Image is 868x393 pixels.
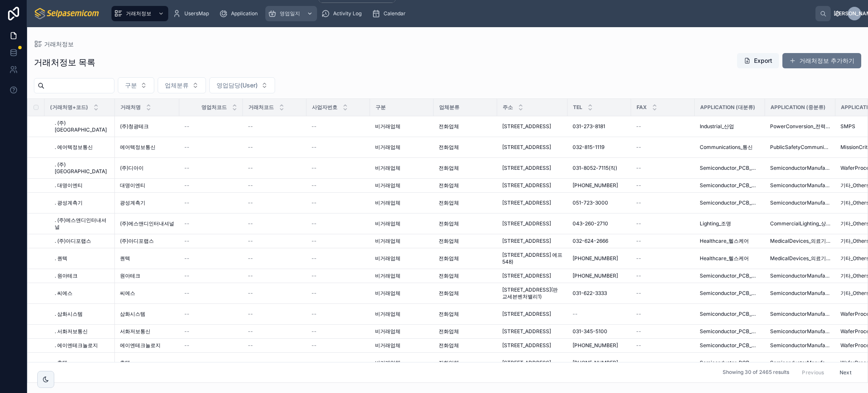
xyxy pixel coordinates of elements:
span: 전화업체 [439,144,459,151]
a: [STREET_ADDRESS] [502,238,562,244]
span: 비거래업체 [375,123,401,130]
a: Application [217,6,264,21]
a: Activity Log [319,6,367,21]
a: -- [184,144,238,151]
a: 비거래업체 [375,272,428,279]
span: -- [248,272,253,279]
span: SemiconductorManufacturing_Test_반도체제조_검사장비 [770,290,830,297]
a: . 씨에스 [55,290,110,297]
span: MedicalDevices_의료기기 [770,255,830,262]
span: Healthcare_헬스케어 [700,238,749,244]
a: -- [312,311,365,317]
a: 비거래업체 [375,238,428,244]
a: -- [312,123,365,130]
a: -- [312,220,365,227]
span: -- [184,255,189,262]
span: -- [184,272,189,279]
a: 전화업체 [439,182,492,189]
a: -- [312,238,365,244]
a: 비거래업체 [375,220,428,227]
a: Semiconductor_PCB_반도체_PCB [700,272,760,279]
a: -- [248,199,301,206]
span: 031-273-8181 [573,123,605,130]
a: . (주)아디포랩스 [55,238,110,244]
a: . 광성계측기 [55,199,110,206]
a: . 원아테크 [55,272,110,279]
span: [PHONE_NUMBER] [573,255,618,262]
span: . (주)아디포랩스 [55,238,91,244]
a: -- [573,311,626,317]
a: 전화업체 [439,144,492,151]
span: [STREET_ADDRESS] [502,238,551,244]
a: [STREET_ADDRESS] [502,311,562,317]
a: . 대명이엔티 [55,182,110,189]
a: -- [636,182,690,189]
a: SemiconductorManufacturing_Test_반도체제조_검사장비 [770,311,830,317]
a: Semiconductor_PCB_반도체_PCB [700,290,760,297]
a: [PHONE_NUMBER] [573,182,626,189]
a: . (주)[GEOGRAPHIC_DATA] [55,161,110,175]
a: -- [636,238,690,244]
span: Application [231,10,258,17]
span: . (주)에스앤디인터내셔널 [55,217,110,230]
span: -- [312,220,317,227]
span: 031-622-3333 [573,290,607,297]
a: 043-260-2710 [573,220,626,227]
span: -- [636,123,641,130]
a: [STREET_ADDRESS] [502,199,562,206]
span: 거래처정보 [44,40,74,48]
span: Communications_통신 [700,144,753,151]
span: Calendar [384,10,406,17]
span: -- [248,290,253,297]
a: -- [248,220,301,227]
a: [PHONE_NUMBER] [573,272,626,279]
a: -- [636,290,690,297]
a: -- [636,272,690,279]
a: -- [636,165,690,171]
a: -- [184,123,238,130]
a: -- [312,272,365,279]
a: 광성계측기 [120,199,174,206]
span: -- [184,311,189,317]
span: -- [248,182,253,189]
a: 전화업체 [439,290,492,297]
span: [STREET_ADDRESS] [502,199,551,206]
span: -- [248,199,253,206]
a: -- [184,199,238,206]
span: -- [312,182,317,189]
span: 비거래업체 [375,290,401,297]
a: . (주)[GEOGRAPHIC_DATA] [55,120,110,133]
a: [STREET_ADDRESS] [502,144,562,151]
span: 구분 [125,81,137,90]
a: 비거래업체 [375,255,428,262]
span: SemiconductorManufacturing_Test_반도체제조_검사장비 [770,182,830,189]
span: 삼화시스템 [120,311,145,317]
span: 031-8052-7115(직) [573,165,617,171]
span: -- [184,182,189,189]
span: 전화업체 [439,182,459,189]
a: 비거래업체 [375,199,428,206]
a: 비거래업체 [375,165,428,171]
a: 비거래업체 [375,311,428,317]
span: . 삼화시스템 [55,311,83,317]
span: 비거래업체 [375,311,401,317]
a: Industrial_산업 [700,123,760,130]
a: MedicalDevices_의료기기 [770,238,830,244]
a: -- [248,272,301,279]
span: 영업일지 [280,10,300,17]
a: SemiconductorManufacturing_Test_반도체제조_검사장비 [770,272,830,279]
button: Select Button [118,77,154,93]
a: PublicSafetyCommunication_공공안전통신 [770,144,830,151]
a: 에어텍정보통신 [120,144,174,151]
span: -- [312,144,317,151]
span: (주)청광테크 [120,123,149,130]
span: -- [636,199,641,206]
span: -- [248,255,253,262]
span: 영업담당(User) [217,81,258,90]
span: -- [248,144,253,151]
span: 비거래업체 [375,220,401,227]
